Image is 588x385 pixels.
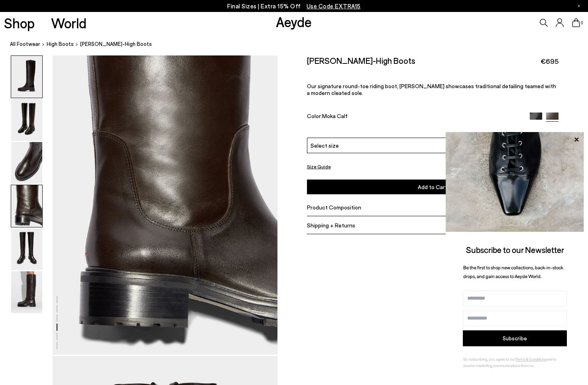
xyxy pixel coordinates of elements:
[4,16,35,30] a: Shop
[580,21,584,25] span: 0
[322,112,348,119] span: Moka Calf
[307,180,559,194] button: Add to Cart
[572,18,580,27] a: 0
[466,245,564,255] span: Subscribe to our Newsletter
[307,161,331,171] button: Size Guide
[307,221,355,228] span: Shipping + Returns
[311,141,339,150] span: Select size
[11,99,42,141] img: Henry Knee-High Boots - Image 2
[11,228,42,270] img: Henry Knee-High Boots - Image 5
[80,40,152,48] span: [PERSON_NAME]-High Boots
[10,34,588,55] nav: breadcrumb
[307,112,522,121] div: Color:
[515,357,546,361] a: Terms & Conditions
[307,203,361,210] span: Product Composition
[541,56,559,66] span: €695
[11,185,42,227] img: Henry Knee-High Boots - Image 4
[11,56,42,98] img: Henry Knee-High Boots - Image 1
[11,271,42,313] img: Henry Knee-High Boots - Image 6
[446,132,584,232] img: ca3f721fb6ff708a270709c41d776025.jpg
[47,41,74,47] span: High Boots
[47,40,74,48] a: High Boots
[276,13,312,30] a: Aeyde
[463,357,515,361] span: By subscribing, you agree to our
[10,40,40,48] a: All Footwear
[463,265,563,279] span: Be the first to shop new collections, back-in-stock drops, and gain access to Aeyde World.
[418,184,447,190] span: Add to Cart
[463,330,567,346] button: Subscribe
[11,142,42,184] img: Henry Knee-High Boots - Image 3
[51,16,87,30] a: World
[307,2,361,10] span: Navigate to /collections/ss25-final-sizes
[307,83,559,96] p: Our signature round-toe riding boot, [PERSON_NAME] showcases traditional detailing teamed with a ...
[227,1,361,11] p: Final Sizes | Extra 15% Off
[307,55,415,65] h2: [PERSON_NAME]-High Boots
